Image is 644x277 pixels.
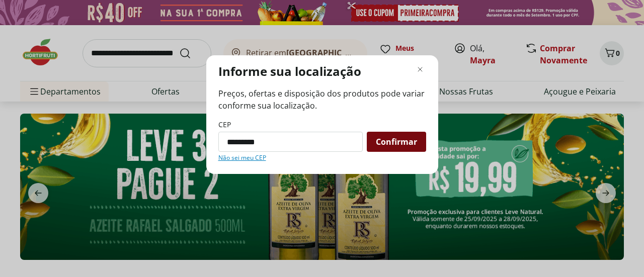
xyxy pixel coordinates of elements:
[414,63,426,75] button: Fechar modal de regionalização
[218,87,426,112] span: Preços, ofertas e disposição dos produtos pode variar conforme sua localização.
[218,120,231,130] label: CEP
[206,55,438,174] div: Modal de regionalização
[376,138,417,146] span: Confirmar
[367,132,426,152] button: Confirmar
[218,154,266,162] a: Não sei meu CEP
[218,63,361,79] p: Informe sua localização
